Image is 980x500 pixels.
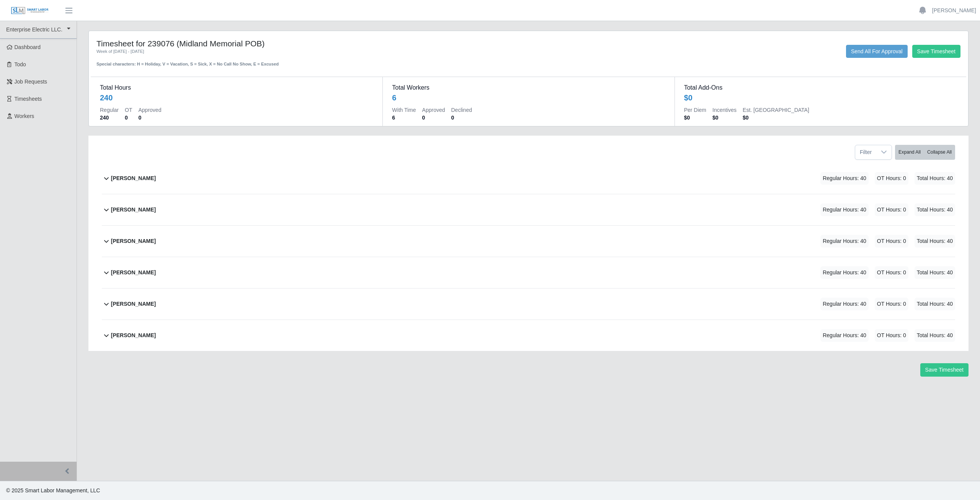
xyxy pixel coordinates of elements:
button: [PERSON_NAME] Regular Hours: 40 OT Hours: 0 Total Hours: 40 [102,194,955,225]
span: Regular Hours: 40 [820,298,869,310]
dt: Approved [422,106,445,114]
button: Save Timesheet [920,363,969,377]
dt: Total Workers [392,83,665,92]
span: Regular Hours: 40 [820,235,869,248]
span: Todo [15,61,26,67]
span: © 2025 Smart Labor Management, LLC [6,487,100,493]
button: Collapse All [924,145,955,160]
dt: Total Hours [100,83,373,92]
span: Regular Hours: 40 [820,203,869,216]
div: 240 [100,92,113,103]
dd: 0 [422,114,445,121]
button: [PERSON_NAME] Regular Hours: 40 OT Hours: 0 Total Hours: 40 [102,289,955,320]
h4: Timesheet for 239076 (Midland Memorial POB) [96,39,450,48]
span: Filter [855,145,876,159]
b: [PERSON_NAME] [111,237,156,245]
span: Total Hours: 40 [915,235,955,248]
span: Total Hours: 40 [915,266,955,279]
span: Dashboard [15,44,41,50]
dt: Total Add-Ons [684,83,957,92]
dd: $0 [684,114,706,121]
span: Total Hours: 40 [915,203,955,216]
dd: 0 [451,114,472,121]
div: bulk actions [895,145,955,160]
dd: 0 [125,114,132,121]
span: OT Hours: 0 [875,203,908,216]
span: OT Hours: 0 [875,235,908,248]
dt: Est. [GEOGRAPHIC_DATA] [743,106,809,114]
a: [PERSON_NAME] [932,7,976,15]
button: [PERSON_NAME] Regular Hours: 40 OT Hours: 0 Total Hours: 40 [102,163,955,194]
dd: 0 [138,114,161,121]
button: [PERSON_NAME] Regular Hours: 40 OT Hours: 0 Total Hours: 40 [102,320,955,351]
span: OT Hours: 0 [875,298,908,310]
span: OT Hours: 0 [875,172,908,185]
dd: $0 [743,114,809,121]
b: [PERSON_NAME] [111,269,156,277]
button: [PERSON_NAME] Regular Hours: 40 OT Hours: 0 Total Hours: 40 [102,226,955,257]
div: $0 [684,92,693,103]
div: 6 [392,92,396,103]
dt: Declined [451,106,472,114]
span: Total Hours: 40 [915,298,955,310]
dd: 240 [100,114,119,121]
dt: Incentives [712,106,737,114]
span: Regular Hours: 40 [820,266,869,279]
dt: OT [125,106,132,114]
button: Save Timesheet [912,45,960,58]
dt: Approved [138,106,161,114]
span: Regular Hours: 40 [820,172,869,185]
div: Week of [DATE] - [DATE] [96,48,450,55]
dt: Per Diem [684,106,706,114]
span: OT Hours: 0 [875,329,908,342]
span: Workers [15,113,34,119]
span: Regular Hours: 40 [820,329,869,342]
img: SLM Logo [11,7,49,15]
dd: $0 [712,114,737,121]
button: Send All For Approval [846,45,908,58]
b: [PERSON_NAME] [111,300,156,308]
dt: Regular [100,106,119,114]
b: [PERSON_NAME] [111,174,156,182]
span: Timesheets [15,96,42,102]
span: Total Hours: 40 [915,329,955,342]
button: [PERSON_NAME] Regular Hours: 40 OT Hours: 0 Total Hours: 40 [102,257,955,288]
b: [PERSON_NAME] [111,331,156,339]
span: Total Hours: 40 [915,172,955,185]
dd: 6 [392,114,416,121]
div: Special characters: H = Holiday, V = Vacation, S = Sick, X = No Call No Show, E = Excused [96,55,450,67]
span: Job Requests [15,79,47,85]
button: Expand All [895,145,924,160]
dt: With Time [392,106,416,114]
b: [PERSON_NAME] [111,206,156,214]
span: OT Hours: 0 [875,266,908,279]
